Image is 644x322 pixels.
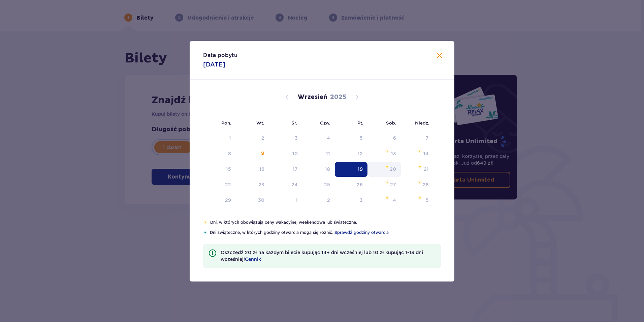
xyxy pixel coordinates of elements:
[190,80,454,219] div: Calendar
[261,150,264,157] div: 9
[228,150,231,157] div: 8
[360,135,363,141] div: 5
[335,178,367,192] td: piątek, 26 września 2025
[391,150,396,157] div: 13
[203,193,236,208] td: poniedziałek, 29 września 2025
[367,162,401,177] td: sobota, 20 września 2025
[296,197,298,204] div: 1
[401,131,433,146] td: Not available. niedziela, 7 września 2025
[327,197,330,204] div: 2
[325,166,330,172] div: 18
[236,193,269,208] td: wtorek, 30 września 2025
[335,162,367,177] td: Selected. piątek, 19 września 2025
[320,120,330,126] small: Czw.
[291,120,297,126] small: Śr.
[236,131,269,146] td: Not available. wtorek, 2 września 2025
[357,181,363,188] div: 26
[390,166,396,172] div: 20
[358,150,363,157] div: 12
[203,162,236,177] td: poniedziałek, 15 września 2025
[292,150,298,157] div: 10
[401,178,433,192] td: niedziela, 28 września 2025
[393,135,396,141] div: 6
[302,178,335,192] td: czwartek, 25 września 2025
[226,166,231,172] div: 15
[360,197,363,204] div: 3
[203,131,236,146] td: Not available. poniedziałek, 1 września 2025
[327,135,330,141] div: 4
[390,181,396,188] div: 27
[367,178,401,192] td: sobota, 27 września 2025
[298,93,327,101] p: Wrzesień
[269,178,302,192] td: środa, 24 września 2025
[358,166,363,172] div: 19
[295,135,298,141] div: 3
[367,193,401,208] td: sobota, 4 października 2025
[236,178,269,192] td: wtorek, 23 września 2025
[256,120,264,126] small: Wt.
[367,146,401,161] td: sobota, 13 września 2025
[269,131,302,146] td: Not available. środa, 3 września 2025
[335,193,367,208] td: piątek, 3 października 2025
[203,178,236,192] td: poniedziałek, 22 września 2025
[221,120,231,126] small: Pon.
[335,146,367,161] td: piątek, 12 września 2025
[225,197,231,204] div: 29
[236,162,269,177] td: wtorek, 16 września 2025
[269,193,302,208] td: środa, 1 października 2025
[225,181,231,188] div: 22
[324,181,330,188] div: 25
[393,197,396,204] div: 4
[367,131,401,146] td: Not available. sobota, 6 września 2025
[259,166,264,172] div: 16
[330,93,346,101] p: 2025
[261,135,264,141] div: 2
[291,181,298,188] div: 24
[302,162,335,177] td: czwartek, 18 września 2025
[386,120,396,126] small: Sob.
[269,146,302,161] td: środa, 10 września 2025
[258,197,264,204] div: 30
[401,193,433,208] td: niedziela, 5 października 2025
[415,120,429,126] small: Niedz.
[335,131,367,146] td: Not available. piątek, 5 września 2025
[236,146,269,161] td: wtorek, 9 września 2025
[258,181,264,188] div: 23
[302,146,335,161] td: czwartek, 11 września 2025
[401,162,433,177] td: niedziela, 21 września 2025
[302,193,335,208] td: czwartek, 2 października 2025
[401,146,433,161] td: niedziela, 14 września 2025
[203,146,236,161] td: Not available. poniedziałek, 8 września 2025
[357,120,363,126] small: Pt.
[293,166,298,172] div: 17
[269,162,302,177] td: środa, 17 września 2025
[229,135,231,141] div: 1
[302,131,335,146] td: Not available. czwartek, 4 września 2025
[326,150,330,157] div: 11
